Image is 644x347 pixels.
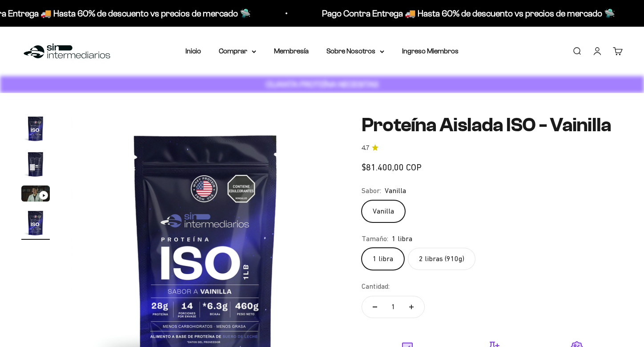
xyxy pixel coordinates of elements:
legend: Sabor: [362,185,381,197]
span: 1 libra [392,233,412,245]
sale-price: $81.400,00 COP [362,160,422,174]
label: Cantidad: [362,281,390,292]
img: Proteína Aislada ISO - Vainilla [21,114,50,143]
span: 4.7 [362,143,369,153]
img: Proteína Aislada ISO - Vainilla [21,209,50,237]
legend: Tamaño: [362,233,388,245]
button: Reducir cantidad [362,296,388,318]
button: Ir al artículo 1 [21,114,50,145]
a: Ingreso Miembros [402,47,459,55]
p: Pago Contra Entrega 🚚 Hasta 60% de descuento vs precios de mercado 🛸 [321,6,614,20]
a: Inicio [185,47,201,55]
summary: Comprar [219,45,256,57]
img: Proteína Aislada ISO - Vainilla [21,150,50,178]
a: Membresía [274,47,309,55]
a: 4.74.7 de 5.0 estrellas [362,143,623,153]
button: Ir al artículo 4 [21,209,50,240]
button: Ir al artículo 2 [21,150,50,181]
span: Vanilla [385,185,406,197]
strong: CUANTA PROTEÍNA NECESITAS [266,80,378,89]
button: Aumentar cantidad [398,296,424,318]
button: Ir al artículo 3 [21,186,50,204]
h1: Proteína Aislada ISO - Vainilla [362,114,623,136]
summary: Sobre Nosotros [326,45,384,57]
